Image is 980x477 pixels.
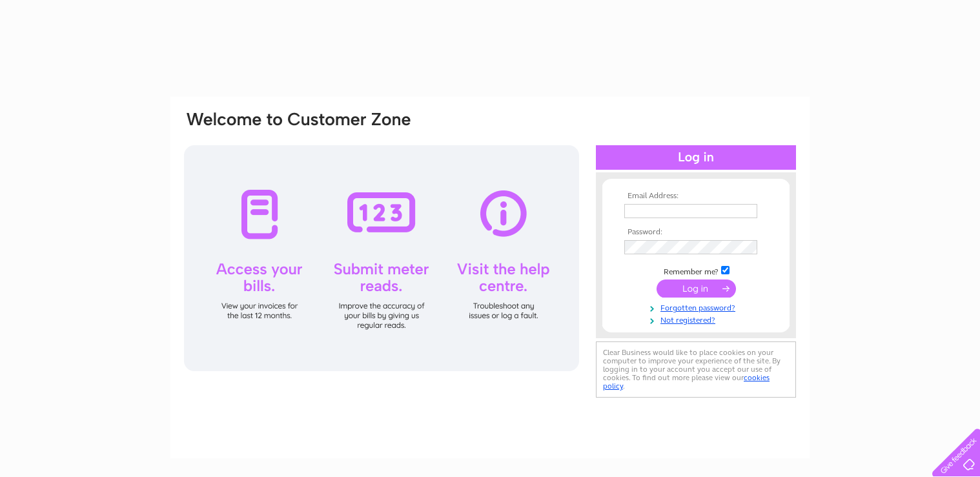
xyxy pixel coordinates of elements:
td: Remember me? [621,264,771,277]
input: Submit [657,279,736,298]
a: Not registered? [624,313,771,325]
th: Email Address: [621,192,771,201]
th: Password: [621,228,771,237]
div: Clear Business would like to place cookies on your computer to improve your experience of the sit... [596,341,796,398]
a: Forgotten password? [624,301,771,313]
a: cookies policy [603,373,770,391]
